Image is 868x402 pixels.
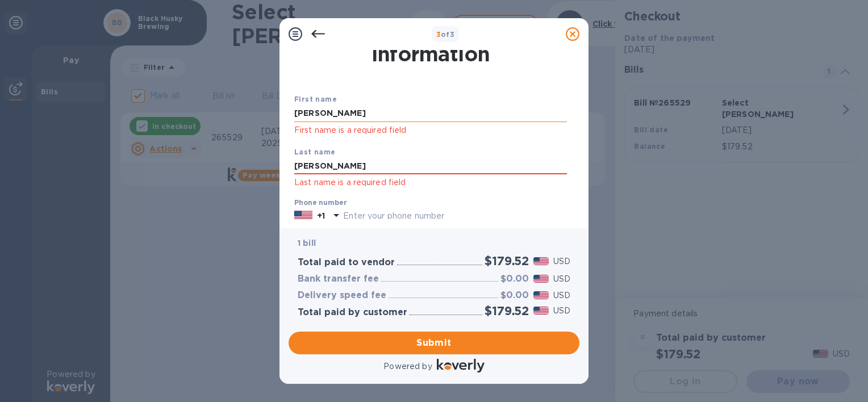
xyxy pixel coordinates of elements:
[553,290,570,301] p: USD
[298,336,570,350] span: Submit
[437,359,485,372] img: Logo
[533,291,549,299] img: USD
[343,208,567,225] input: Enter your phone number
[294,210,312,222] img: US
[294,95,337,103] b: First name
[533,257,549,265] img: USD
[500,274,529,284] h3: $0.00
[436,30,441,39] span: 3
[553,256,570,267] p: USD
[294,124,567,137] p: First name is a required field
[485,254,529,268] h2: $179.52
[294,199,347,206] label: Phone number
[317,210,325,221] p: +1
[289,332,579,354] button: Submit
[298,307,407,318] h3: Total paid by customer
[298,238,316,248] b: 1 bill
[294,105,567,122] input: Enter your first name
[294,148,336,156] b: Last name
[485,304,529,318] h2: $179.52
[298,274,379,284] h3: Bank transfer fee
[533,275,549,283] img: USD
[436,30,455,39] b: of 3
[533,307,549,315] img: USD
[383,361,432,372] p: Powered by
[553,273,570,285] p: USD
[298,290,386,301] h3: Delivery speed fee
[294,176,567,189] p: Last name is a required field
[294,18,567,66] h1: Payment Contact Information
[298,257,395,268] h3: Total paid to vendor
[500,290,529,301] h3: $0.00
[553,305,570,317] p: USD
[294,158,567,175] input: Enter your last name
